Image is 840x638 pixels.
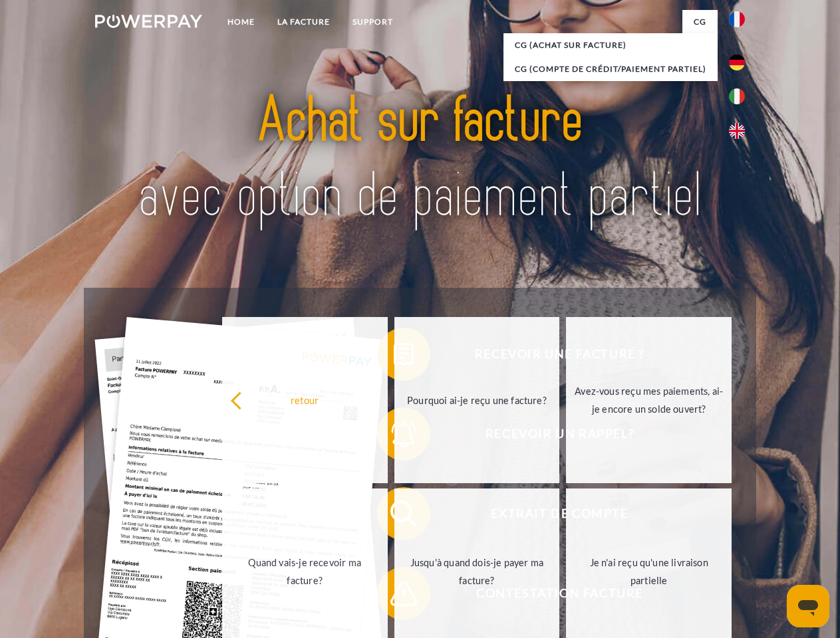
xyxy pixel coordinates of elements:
[230,554,380,589] div: Quand vais-je recevoir ma facture?
[402,554,552,589] div: Jusqu'à quand dois-je payer ma facture?
[266,10,341,34] a: LA FACTURE
[341,10,404,34] a: Support
[402,391,552,409] div: Pourquoi ai-je reçu une facture?
[574,554,724,589] div: Je n'ai reçu qu'une livraison partielle
[216,10,266,34] a: Home
[503,57,718,81] a: CG (Compte de crédit/paiement partiel)
[787,585,829,627] iframe: Bouton de lancement de la fenêtre de messagerie
[503,33,718,57] a: CG (achat sur facture)
[682,10,718,34] a: CG
[95,15,202,28] img: logo-powerpay-white.svg
[729,123,745,139] img: en
[729,11,745,27] img: fr
[574,382,724,418] div: Avez-vous reçu mes paiements, ai-je encore un solde ouvert?
[230,391,380,409] div: retour
[127,64,713,255] img: title-powerpay_fr.svg
[566,317,732,483] a: Avez-vous reçu mes paiements, ai-je encore un solde ouvert?
[729,88,745,104] img: it
[729,54,745,70] img: de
